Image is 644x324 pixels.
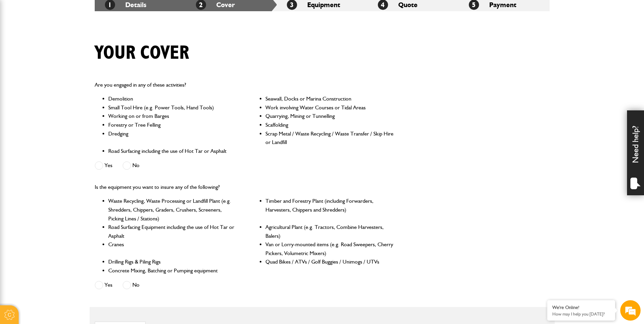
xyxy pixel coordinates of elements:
[265,94,394,103] li: Seawall, Docks or Marina Construction
[108,240,237,257] li: Cranes
[265,112,394,121] li: Quarrying, Mining or Tunnelling
[95,281,112,289] label: Yes
[108,112,237,121] li: Working on or from Barges
[108,103,237,112] li: Small Tool Hire (e.g. Power Tools, Hand Tools)
[552,305,610,310] div: We're Online!
[108,266,237,275] li: Concrete Mixing, Batching or Pumping equipment
[265,257,394,266] li: Quad Bikes / ATVs / Golf Buggies / Unimogs / UTVs
[95,80,394,89] p: Are you engaged in any of these activities?
[108,94,237,103] li: Demolition
[265,197,394,223] li: Timber and Forestry Plant (including Forwarders, Harvesters, Chippers and Shredders)
[265,121,394,129] li: Scaffolding
[108,147,237,156] li: Road Surfacing including the use of Hot Tar or Asphalt
[265,223,394,240] li: Agricultural Plant (e.g. Tractors, Combine Harvesters, Balers)
[123,161,140,170] label: No
[265,240,394,257] li: Van or Lorry-mounted items (e.g. Road Sweepers, Cherry Pickers, Volumetric Mixers)
[123,281,140,289] label: No
[95,161,112,170] label: Yes
[108,223,237,240] li: Road Surfacing Equipment including the use of Hot Tar or Asphalt
[265,103,394,112] li: Work involving Water Courses or Tidal Areas
[108,121,237,129] li: Forestry or Tree Felling
[265,129,394,147] li: Scrap Metal / Waste Recycling / Waste Transfer / Skip Hire or Landfill
[108,129,237,147] li: Dredging
[108,257,237,266] li: Drilling Rigs & Piling Rigs
[95,42,189,65] h1: Your cover
[105,1,146,9] a: 1Details
[627,110,644,195] div: Need help?
[95,183,394,192] p: Is the equipment you want to insure any of the following?
[108,197,237,223] li: Waste Recycling, Waste Processing or Landfill Plant (e.g. Shredders, Chippers, Graders, Crushers,...
[552,311,610,317] p: How may I help you today?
